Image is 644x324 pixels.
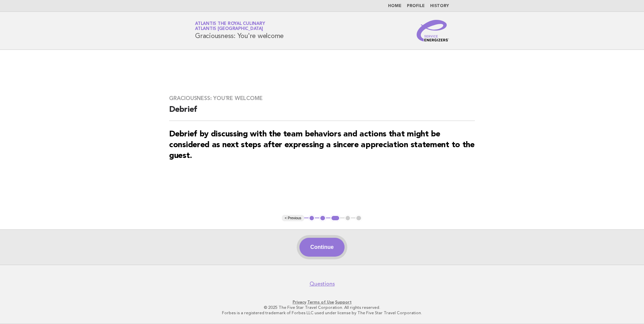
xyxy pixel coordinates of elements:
[319,215,326,222] button: 2
[335,300,352,304] a: Support
[169,130,475,160] strong: Debrief by discussing with the team behaviors and actions that might be considered as next steps ...
[195,22,284,39] h1: Graciousness: You're welcome
[195,27,263,31] span: Atlantis [GEOGRAPHIC_DATA]
[407,4,425,8] a: Profile
[299,238,344,257] button: Continue
[293,300,306,304] a: Privacy
[388,4,401,8] a: Home
[169,95,475,102] h3: Graciousness: You're welcome
[307,300,334,304] a: Terms of Use
[282,215,304,222] button: < Previous
[309,215,315,222] button: 1
[116,310,528,316] p: Forbes is a registered trademark of Forbes LLC used under license by The Five Star Travel Corpora...
[195,22,265,31] a: Atlantis the Royal CulinaryAtlantis [GEOGRAPHIC_DATA]
[116,299,528,305] p: · ·
[430,4,449,8] a: History
[330,215,340,222] button: 3
[417,20,449,41] img: Service Energizers
[169,104,475,121] h2: Debrief
[310,281,335,287] a: Questions
[116,305,528,310] p: © 2025 The Five Star Travel Corporation. All rights reserved.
